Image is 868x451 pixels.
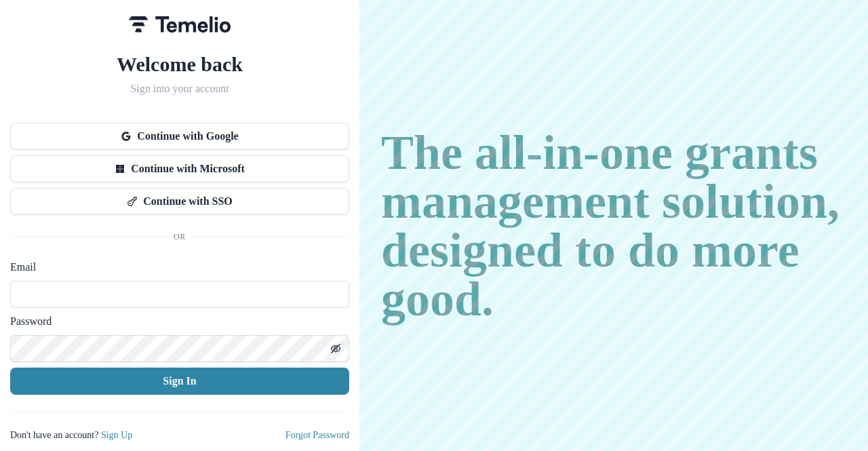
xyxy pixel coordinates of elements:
button: Continue with SSO [10,188,349,215]
label: Password [10,313,341,330]
a: Sign Up [101,430,132,440]
button: Continue with Google [10,123,349,150]
h1: Welcome back [10,52,349,77]
button: Toggle password visibility [325,338,347,359]
button: Sign In [10,368,349,395]
label: Email [10,259,341,275]
img: Temelio [129,16,231,33]
p: Don't have an account? [10,428,132,442]
h2: Sign into your account [10,82,349,95]
a: Forgot Password [285,430,349,440]
button: Continue with Microsoft [10,155,349,182]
